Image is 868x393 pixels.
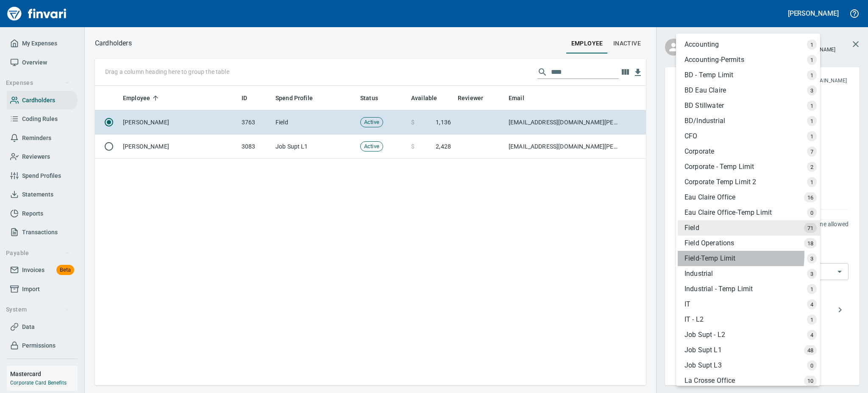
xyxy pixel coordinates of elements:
div: Eau Claire Office-Temp Limit [678,205,820,220]
div: BD Stillwater [678,98,820,113]
div: Field-Temp Limit [678,251,820,266]
div: Corporate - Temp Limit [678,159,820,174]
div: BD/Industrial [678,113,820,129]
div: IT - L2 [678,312,820,327]
div: Field Operations [678,236,820,251]
div: IT [678,297,820,312]
div: Job Supt L3 [678,358,820,373]
div: Job Supt L1 [678,342,820,358]
div: Industrial [678,266,820,281]
div: Job Supt - L2 [678,327,820,342]
div: Accounting-Permits [678,52,820,67]
div: La Crosse Office [678,373,820,388]
div: Accounting [678,37,820,52]
div: BD Eau Claire [678,83,820,98]
div: Corporate [678,144,820,159]
div: BD - Temp Limit [678,67,820,83]
div: Field [678,220,820,236]
div: CFO [678,129,820,144]
div: Industrial - Temp Limit [678,281,820,297]
div: Corporate Temp Limit 2 [678,174,820,190]
div: Eau Claire Office [678,190,820,205]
